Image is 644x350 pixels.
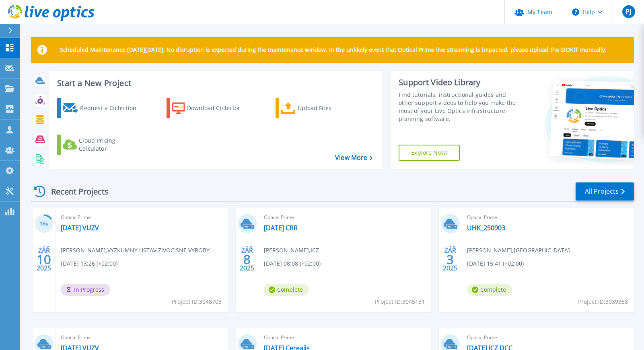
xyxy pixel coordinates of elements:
[37,256,51,263] span: 10
[61,259,117,268] span: [DATE] 13:26 (+02:00)
[442,245,458,274] div: ZÁŘ 2025
[399,91,521,123] div: Find tutorials, instructional guides and other support videos to help you make the most of your L...
[35,219,53,229] h3: 16
[172,297,222,306] span: Project ID: 3048703
[399,77,521,88] div: Support Video Library
[264,259,321,268] span: [DATE] 08:08 (+02:00)
[467,246,570,255] span: [PERSON_NAME] , [GEOGRAPHIC_DATA]
[467,284,512,296] span: Complete
[36,245,51,274] div: ZÁŘ 2025
[264,333,426,342] span: Optical Prime
[578,297,628,306] span: Project ID: 3039358
[61,333,223,342] span: Optical Prime
[61,284,110,296] span: In Progress
[187,100,251,116] div: Download Collector
[60,47,607,53] p: Scheduled Maintenance [DATE][DATE]: No disruption is expected during the maintenance window. In t...
[467,333,629,342] span: Optical Prime
[576,182,634,201] a: All Projects
[375,297,425,306] span: Project ID: 3045131
[264,246,319,255] span: [PERSON_NAME] , ICZ
[446,256,454,263] span: 3
[61,224,99,232] a: [DATE] VUZV
[31,182,119,201] div: Recent Projects
[61,213,223,222] span: Optical Prime
[399,145,460,161] a: Explore Now!
[467,259,524,268] span: [DATE] 15:41 (+02:00)
[625,8,631,15] span: PJ
[264,213,426,222] span: Optical Prime
[264,224,298,232] a: [DATE] CRR
[467,224,505,232] a: UHK_250903
[57,79,372,88] h3: Start a New Project
[264,284,309,296] span: Complete
[298,100,362,116] div: Upload Files
[57,98,147,118] a: Request a Collection
[79,137,143,153] div: Cloud Pricing Calculator
[243,256,251,263] span: 8
[45,222,48,226] span: %
[335,154,372,162] a: View More
[80,100,144,116] div: Request a Collection
[167,98,256,118] a: Download Collector
[276,98,365,118] a: Upload Files
[467,213,629,222] span: Optical Prime
[57,135,147,155] a: Cloud Pricing Calculator
[239,245,255,274] div: ZÁŘ 2025
[61,246,210,255] span: [PERSON_NAME] , VYZKUMNY USTAV ZIVOCISNE VYROBY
